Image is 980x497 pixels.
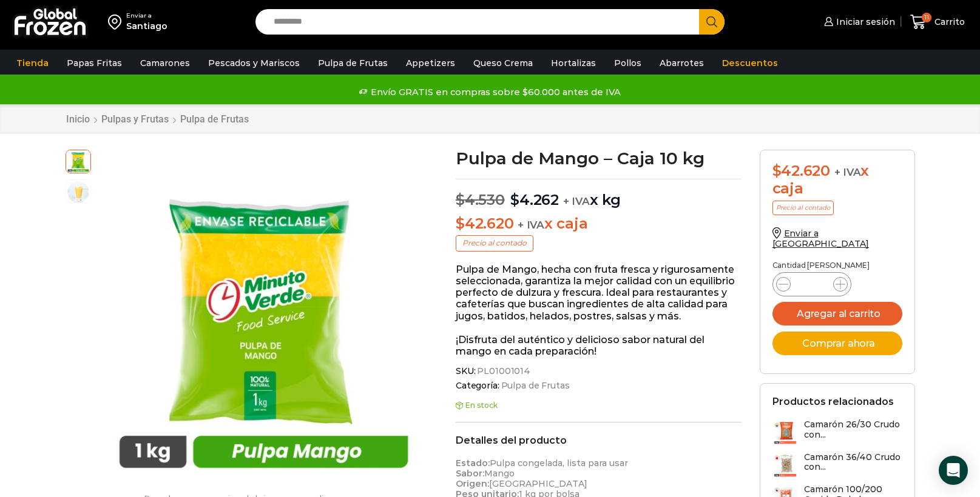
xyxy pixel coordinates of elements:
a: Abarrotes [654,52,710,75]
span: $ [510,191,519,208]
bdi: 4.262 [510,191,559,208]
strong: Sabor: [456,468,484,479]
h2: Detalles del producto [456,435,742,446]
a: Pollos [608,52,647,75]
button: Comprar ahora [772,332,902,355]
a: Enviar a [GEOGRAPHIC_DATA] [772,228,870,249]
a: 11 Carrito [907,8,968,36]
a: Pulpa de Frutas [180,113,249,125]
div: Santiago [126,20,167,32]
a: Iniciar sesión [821,10,895,34]
span: $ [456,191,465,208]
a: Tienda [10,52,55,75]
p: x caja [456,215,742,233]
span: $ [456,215,465,232]
span: Carrito [931,16,965,28]
p: Precio al contado [456,235,533,251]
a: Camarón 36/40 Crudo con... [772,452,902,478]
span: pulpa-mango [66,148,90,173]
span: jugo-mango [66,180,90,204]
p: En stock [456,401,742,410]
span: SKU: [456,366,742,376]
h3: Camarón 36/40 Crudo con... [804,452,902,473]
span: + IVA [563,195,590,207]
img: address-field-icon.svg [108,12,126,32]
a: Hortalizas [545,52,602,75]
a: Camarón 26/30 Crudo con... [772,419,902,445]
span: Iniciar sesión [833,16,895,28]
nav: Breadcrumb [66,113,249,125]
h2: Productos relacionados [772,396,894,407]
span: PL01001014 [475,366,530,376]
h3: Camarón 26/30 Crudo con... [804,419,902,440]
p: Pulpa de Mango, hecha con fruta fresca y rigurosamente seleccionada, garantiza la mejor calidad c... [456,264,742,322]
a: Inicio [66,113,90,125]
bdi: 4.530 [456,191,505,208]
span: $ [772,162,782,179]
a: Camarones [134,52,196,75]
p: ¡Disfruta del auténtico y delicioso sabor natural del mango en cada preparación! [456,334,742,357]
button: Agregar al carrito [772,302,902,325]
h1: Pulpa de Mango – Caja 10 kg [456,150,742,167]
span: + IVA [518,219,544,231]
a: Pulpa de Frutas [499,381,570,391]
bdi: 42.620 [772,162,830,179]
a: Pulpas y Frutas [101,113,169,125]
a: Pulpa de Frutas [312,52,394,75]
div: Enviar a [126,12,167,20]
p: Cantidad [PERSON_NAME] [772,261,902,270]
p: x kg [456,179,742,209]
span: + IVA [834,166,861,178]
button: Search button [699,9,725,35]
span: Categoría: [456,381,742,391]
span: 11 [922,13,931,22]
p: Precio al contado [772,201,834,215]
a: Appetizers [400,52,461,75]
a: Descuentos [716,52,784,75]
input: Product quantity [800,276,823,293]
strong: Origen: [456,478,489,489]
div: x caja [772,162,902,198]
strong: Estado: [456,458,490,469]
a: Pescados y Mariscos [202,52,306,75]
div: Open Intercom Messenger [939,456,968,485]
a: Papas Fritas [61,52,128,75]
bdi: 42.620 [456,215,513,232]
a: Queso Crema [467,52,539,75]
